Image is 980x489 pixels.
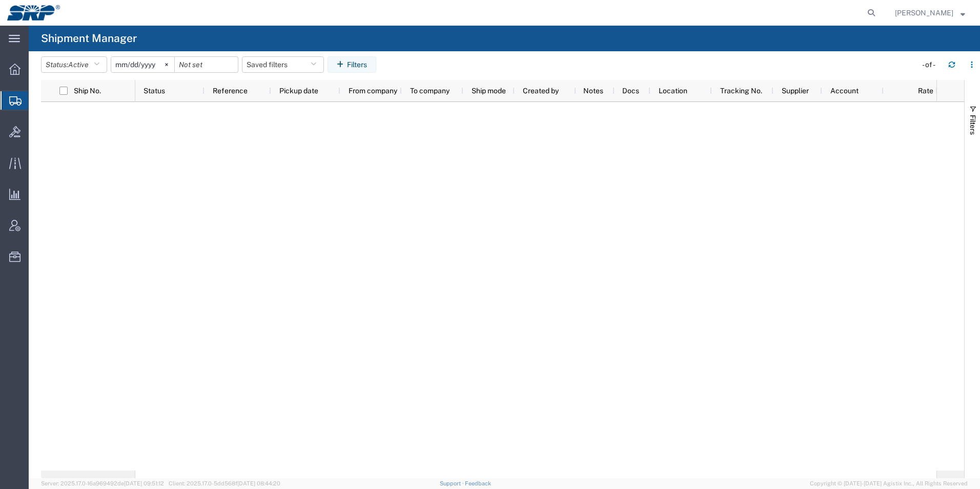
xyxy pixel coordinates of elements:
[7,5,60,21] img: logo
[41,26,137,51] h4: Shipment Manager
[279,87,318,95] span: Pickup date
[440,480,465,486] a: Support
[124,480,164,486] span: [DATE] 09:51:12
[41,480,164,486] span: Server: 2025.17.0-16a969492de
[969,115,977,135] span: Filters
[720,87,762,95] span: Tracking No.
[111,57,174,72] input: Not set
[622,87,639,95] span: Docs
[465,480,491,486] a: Feedback
[523,87,559,95] span: Created by
[892,87,933,95] span: Rate
[659,87,687,95] span: Location
[328,56,376,73] button: Filters
[144,87,165,95] span: Status
[169,480,280,486] span: Client: 2025.17.0-5dd568f
[41,56,107,73] button: Status:Active
[583,87,603,95] span: Notes
[213,87,248,95] span: Reference
[242,56,324,73] button: Saved filters
[922,59,940,70] div: - of -
[68,60,89,69] span: Active
[782,87,809,95] span: Supplier
[237,480,280,486] span: [DATE] 08:44:20
[74,87,101,95] span: Ship No.
[472,87,506,95] span: Ship mode
[830,87,859,95] span: Account
[810,479,968,488] span: Copyright © [DATE]-[DATE] Agistix Inc., All Rights Reserved
[895,7,953,18] span: Ed Simmons
[175,57,238,72] input: Not set
[894,7,966,19] button: [PERSON_NAME]
[349,87,397,95] span: From company
[410,87,450,95] span: To company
